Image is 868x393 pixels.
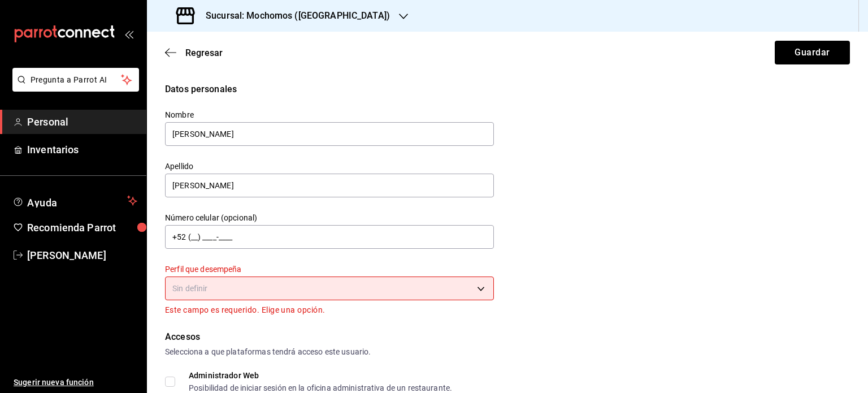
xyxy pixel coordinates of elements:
span: Ayuda [27,194,123,208]
div: Selecciona a que plataformas tendrá acceso este usuario. [165,346,850,358]
span: Regresar [185,47,223,58]
div: Posibilidad de iniciar sesión en la oficina administrativa de un restaurante. [189,384,452,392]
label: Número celular (opcional) [165,214,494,222]
div: Administrador Web [189,372,452,379]
label: Perfil que desempeña [165,265,494,273]
label: Nombre [165,111,494,119]
span: Recomienda Parrot [27,220,137,235]
button: Guardar [775,41,850,64]
span: Personal [27,114,137,129]
button: Regresar [165,47,223,58]
div: Datos personales [165,83,850,96]
span: Pregunta a Parrot AI [31,74,121,86]
button: open_drawer_menu [124,29,133,38]
div: Accesos [165,330,850,344]
span: [PERSON_NAME] [27,248,137,263]
p: Este campo es requerido. Elige una opción. [165,304,494,317]
span: Sugerir nueva función [14,377,137,388]
span: Inventarios [27,142,137,157]
h3: Sucursal: Mochomos ([GEOGRAPHIC_DATA]) [197,9,390,23]
div: Sin definir [165,277,494,300]
a: Pregunta a Parrot AI [8,82,139,94]
button: Pregunta a Parrot AI [12,68,139,92]
label: Apellido [165,162,494,170]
